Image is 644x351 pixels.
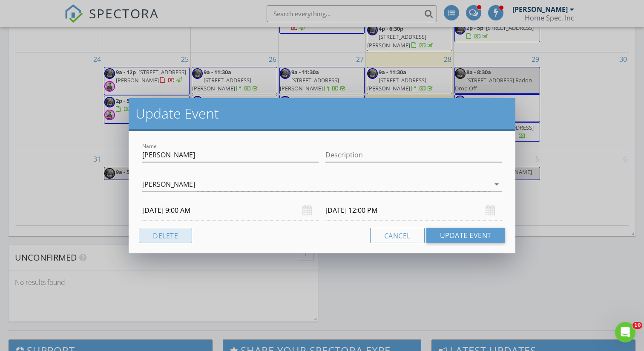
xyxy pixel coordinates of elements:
input: Select date [142,200,319,221]
button: Delete [139,228,192,243]
i: arrow_drop_down [492,179,502,189]
button: Cancel [370,228,425,243]
h2: Update Event [135,105,508,122]
iframe: Intercom live chat [615,322,635,342]
button: Update Event [426,228,505,243]
span: 10 [632,322,642,329]
input: Select date [325,200,502,221]
div: [PERSON_NAME] [142,180,195,188]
